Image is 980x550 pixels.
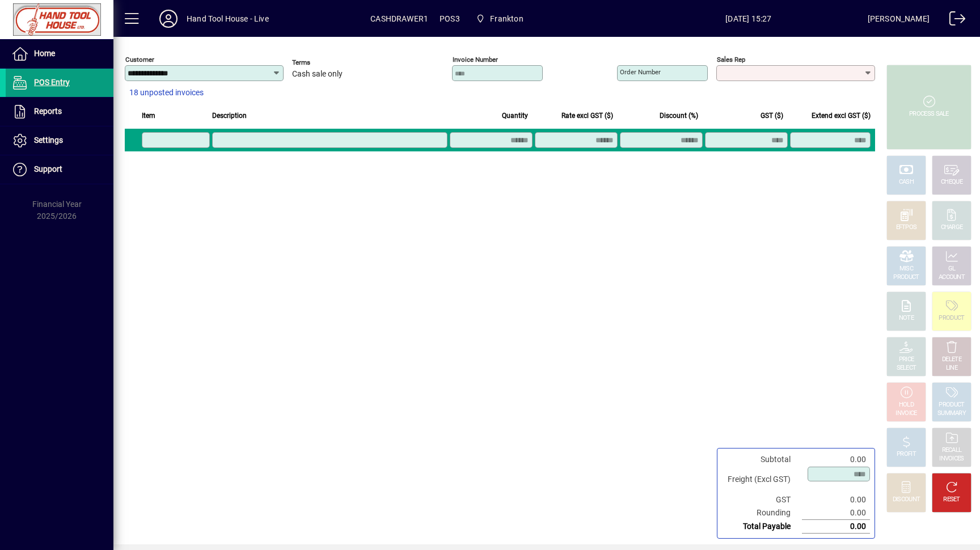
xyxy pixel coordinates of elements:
[212,109,247,122] span: Description
[471,9,528,29] span: Frankton
[939,314,964,323] div: PRODUCT
[893,496,920,504] div: DISCOUNT
[802,506,870,520] td: 0.00
[34,78,70,87] span: POS Entry
[561,109,613,122] span: Rate excl GST ($)
[899,178,914,187] div: CASH
[722,493,802,506] td: GST
[939,401,964,409] div: PRODUCT
[453,56,498,64] mat-label: Invoice number
[942,446,962,455] div: RECALL
[948,265,956,273] div: GL
[34,49,55,58] span: Home
[896,223,917,232] div: EFTPOS
[630,10,868,28] span: [DATE] 15:27
[897,364,916,373] div: SELECT
[6,155,113,184] a: Support
[899,265,913,273] div: MISC
[292,70,343,79] span: Cash sale only
[490,10,523,28] span: Frankton
[802,453,870,466] td: 0.00
[909,110,949,119] div: PROCESS SALE
[941,178,962,187] div: CHEQUE
[939,455,964,463] div: INVOICES
[6,126,113,155] a: Settings
[943,496,960,504] div: RESET
[897,450,916,459] div: PROFIT
[502,109,528,122] span: Quantity
[292,59,360,66] span: Terms
[129,87,204,99] span: 18 unposted invoices
[941,2,966,39] a: Logout
[34,136,63,145] span: Settings
[946,364,957,373] div: LINE
[125,83,208,103] button: 18 unposted invoices
[939,273,965,282] div: ACCOUNT
[142,109,155,122] span: Item
[722,520,802,534] td: Total Payable
[722,466,802,493] td: Freight (Excl GST)
[937,409,966,418] div: SUMMARY
[620,68,661,76] mat-label: Order number
[899,314,914,323] div: NOTE
[868,10,930,28] div: [PERSON_NAME]
[895,409,916,418] div: INVOICE
[187,10,269,28] div: Hand Tool House - Live
[761,109,783,122] span: GST ($)
[34,107,62,116] span: Reports
[893,273,919,282] div: PRODUCT
[6,40,113,68] a: Home
[722,453,802,466] td: Subtotal
[942,356,961,364] div: DELETE
[34,164,62,174] span: Support
[150,9,187,29] button: Profile
[802,520,870,534] td: 0.00
[941,223,963,232] div: CHARGE
[812,109,871,122] span: Extend excl GST ($)
[440,10,460,28] span: POS3
[6,98,113,126] a: Reports
[717,56,745,64] mat-label: Sales rep
[370,10,428,28] span: CASHDRAWER1
[125,56,154,64] mat-label: Customer
[899,356,914,364] div: PRICE
[660,109,698,122] span: Discount (%)
[899,401,914,409] div: HOLD
[722,506,802,520] td: Rounding
[802,493,870,506] td: 0.00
